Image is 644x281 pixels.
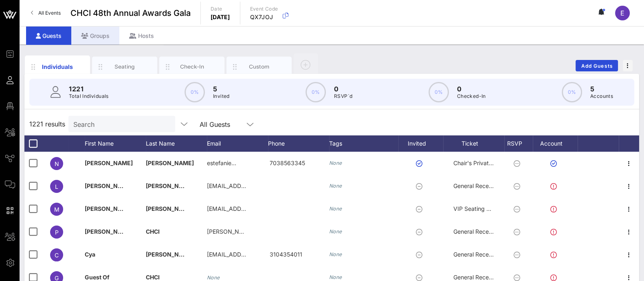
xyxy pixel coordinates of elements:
span: CHCI [146,228,160,235]
span: Add Guests [581,63,613,69]
span: [PERSON_NAME] [146,251,194,258]
span: [PERSON_NAME] [146,159,194,166]
span: [PERSON_NAME] [85,228,133,235]
span: [EMAIL_ADDRESS][DOMAIN_NAME] [207,182,305,189]
span: [PERSON_NAME] [146,182,194,189]
p: 0 [334,84,352,94]
p: Checked-In [457,92,486,100]
span: [EMAIL_ADDRESS][DOMAIN_NAME] [207,205,305,212]
div: Email [207,135,268,152]
span: M [54,206,59,213]
p: 5 [213,84,230,94]
div: E [615,6,630,20]
span: General Reception [453,228,502,235]
span: Chair's Private Reception [453,159,521,166]
div: First Name [85,135,146,152]
span: All Events [38,10,61,16]
span: 1221 results [29,119,65,129]
span: N [55,160,59,167]
i: None [329,274,342,280]
p: Invited [213,92,230,100]
span: Cya [85,251,95,258]
div: Seating [107,63,143,71]
div: RSVP [504,135,533,152]
p: 0 [457,84,486,94]
span: CHCI 48th Annual Awards Gala [70,7,191,19]
span: [PERSON_NAME] [85,159,133,166]
div: Ticket [443,135,504,152]
button: Add Guests [576,60,618,71]
div: All Guests [200,121,230,128]
p: QX7JOJ [250,13,278,21]
span: Guest Of [85,274,110,281]
i: None [329,228,342,235]
span: General Reception [453,274,502,281]
span: E [620,9,624,17]
div: Phone [268,135,329,152]
p: 5 [590,84,613,94]
a: All Events [26,7,66,20]
i: None [329,251,342,257]
i: None [329,160,342,166]
div: All Guests [195,116,260,132]
span: [EMAIL_ADDRESS][DOMAIN_NAME] [207,251,305,258]
p: RSVP`d [334,92,352,100]
span: VIP Seating & Chair's Private Reception [453,205,559,212]
div: Individuals [40,62,76,71]
i: None [207,274,220,281]
span: [PERSON_NAME][EMAIL_ADDRESS][DOMAIN_NAME] [207,228,352,235]
span: C [55,252,59,259]
p: Total Individuals [69,92,109,100]
p: estefanie… [207,152,236,175]
p: Date [211,5,230,13]
div: Account [533,135,578,152]
p: 1221 [69,84,109,94]
span: L [55,183,58,190]
span: 7038563345 [270,159,305,166]
div: Guests [26,27,71,45]
span: [PERSON_NAME] [85,182,133,189]
span: CHCI [146,274,160,281]
p: Accounts [590,92,613,100]
p: [DATE] [211,13,230,21]
i: None [329,206,342,212]
span: [PERSON_NAME] [85,205,133,212]
div: Custom [241,63,277,71]
span: [PERSON_NAME] [146,205,194,212]
span: P [55,229,59,236]
p: Event Code [250,5,278,13]
div: Last Name [146,135,207,152]
div: Invited [398,135,443,152]
span: General Reception [453,182,502,189]
div: Tags [329,135,398,152]
span: 3104354011 [270,251,302,258]
i: None [329,183,342,189]
span: General Reception [453,251,502,258]
div: Groups [71,27,119,45]
div: Hosts [119,27,164,45]
div: Check-In [174,63,210,71]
